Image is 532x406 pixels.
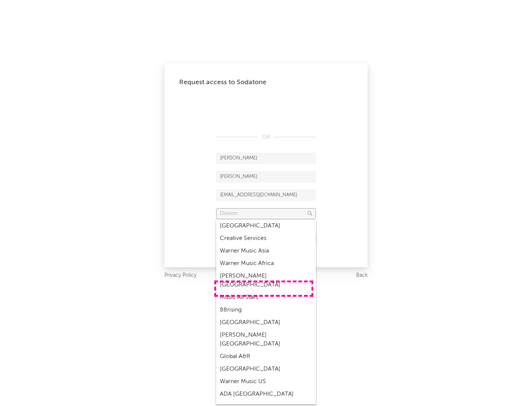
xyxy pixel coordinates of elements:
[179,78,353,87] div: Request access to Sodatone
[216,171,316,182] input: Last Name
[216,388,316,400] div: ADA [GEOGRAPHIC_DATA]
[164,271,197,280] a: Privacy Policy
[216,270,316,291] div: [PERSON_NAME] [GEOGRAPHIC_DATA]
[216,220,316,232] div: [GEOGRAPHIC_DATA]
[216,153,316,164] input: First Name
[216,190,316,201] input: Email
[216,245,316,257] div: Warner Music Asia
[356,271,368,280] a: Back
[216,257,316,270] div: Warner Music Africa
[216,363,316,375] div: [GEOGRAPHIC_DATA]
[216,375,316,388] div: Warner Music US
[216,316,316,329] div: [GEOGRAPHIC_DATA]
[216,304,316,316] div: 88rising
[216,208,316,219] input: Division
[216,329,316,350] div: [PERSON_NAME] [GEOGRAPHIC_DATA]
[216,350,316,363] div: Global A&R
[216,291,316,304] div: Music All Stars
[216,133,316,142] div: OR
[216,232,316,245] div: Creative Services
